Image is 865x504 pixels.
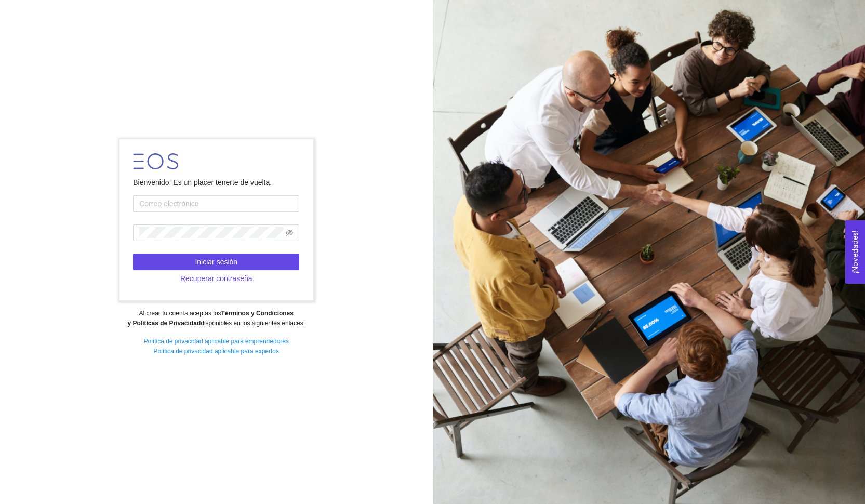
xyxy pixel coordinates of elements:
strong: Términos y Condiciones y Políticas de Privacidad [127,310,293,327]
button: Open Feedback Widget [845,220,865,284]
span: Iniciar sesión [195,256,237,268]
a: Política de privacidad aplicable para expertos [154,348,279,355]
span: eye-invisible [286,229,293,236]
div: Al crear tu cuenta aceptas los disponibles en los siguientes enlaces: [7,309,425,328]
a: Política de privacidad aplicable para emprendedores [143,338,289,345]
button: Iniciar sesión [133,254,299,270]
a: Recuperar contraseña [133,274,299,283]
img: LOGO [133,153,178,169]
button: Recuperar contraseña [133,270,299,287]
input: Correo electrónico [133,195,299,212]
div: Bienvenido. Es un placer tenerte de vuelta. [133,177,299,188]
span: Recuperar contraseña [180,273,252,284]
